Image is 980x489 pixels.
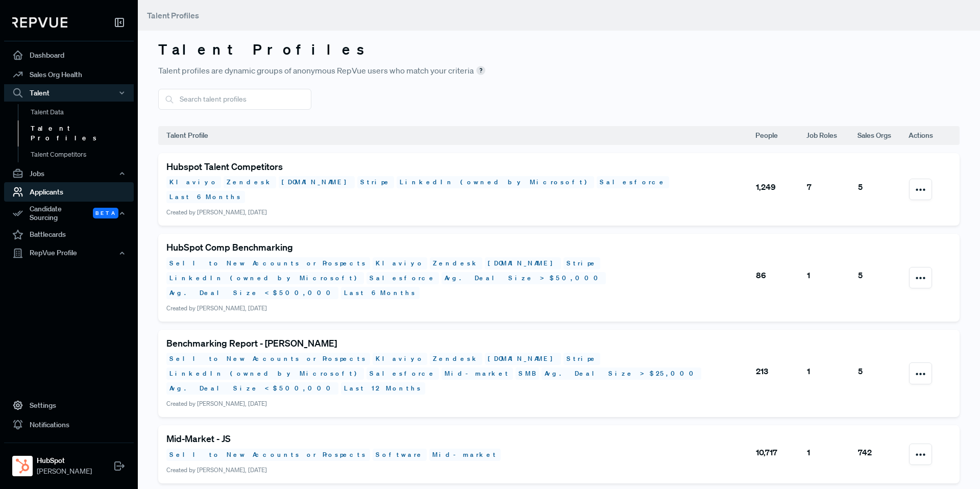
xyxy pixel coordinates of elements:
[93,208,118,218] span: Beta
[858,271,908,280] h6: 5
[373,257,427,270] div: Klaviyo
[366,368,439,380] div: Salesforce
[4,45,134,65] a: Dashboard
[909,126,960,145] th: Actions
[166,466,267,474] span: Created by [PERSON_NAME], [DATE]
[166,449,370,461] div: Sell to New Accounts or Prospects
[166,287,338,299] div: Avg. Deal Size < $500,000
[158,126,755,145] th: Talent Profile
[563,257,600,270] div: Stripe
[807,182,857,192] h6: 7
[756,182,806,192] h6: 1,249
[516,368,539,380] div: SMB
[166,338,755,349] h5: Benchmarking Report - [PERSON_NAME]
[166,353,370,365] div: Sell to New Accounts or Prospects
[373,353,427,365] div: Klaviyo
[4,396,134,415] a: Settings
[430,353,482,365] div: Zendesk
[397,176,594,188] div: LinkedIn (owned by Microsoft)
[430,257,482,270] div: Zendesk
[4,182,134,202] a: Applicants
[37,466,92,477] span: [PERSON_NAME]
[756,448,806,457] h6: 10,717
[18,120,148,146] a: Talent Profiles
[442,272,606,284] div: Avg. Deal Size > $50,000
[485,353,561,365] div: [DOMAIN_NAME]
[158,64,485,77] span: Talent profiles are dynamic groups of anonymous RepVue users who match your criteria
[756,366,806,376] h6: 213
[357,176,394,188] div: Stripe
[166,433,755,445] h5: Mid-Market - JS
[166,161,755,173] h5: Hubspot Talent Competitors
[806,126,857,145] th: Job Roles
[166,368,364,380] div: LinkedIn (owned by Microsoft)
[858,366,908,376] h6: 5
[4,244,134,262] button: RepVue Profile
[542,368,701,380] div: Avg. Deal Size > $25,000
[12,17,67,28] img: RepVue
[807,271,857,280] h6: 1
[373,449,427,461] div: Software
[807,448,857,457] h6: 1
[166,242,755,253] h5: HubSpot Comp Benchmarking
[4,65,134,84] a: Sales Org Health
[485,257,561,270] div: [DOMAIN_NAME]
[756,271,806,280] h6: 86
[341,287,420,299] div: Last 6 Months
[4,84,134,102] button: Talent
[366,272,439,284] div: Salesforce
[18,146,148,163] a: Talent Competitors
[4,202,134,225] button: Candidate Sourcing Beta
[18,104,148,120] a: Talent Data
[166,382,338,395] div: Avg. Deal Size < $500,000
[158,41,485,58] h3: Talent Profiles
[147,10,199,20] span: Talent Profiles
[858,182,908,192] h6: 5
[158,89,311,110] input: Search talent profiles
[563,353,600,365] div: Stripe
[279,176,355,188] div: [DOMAIN_NAME]
[858,448,908,457] h6: 742
[4,443,134,481] a: HubSpotHubSpot[PERSON_NAME]
[341,382,425,395] div: Last 12 Months
[14,458,31,474] img: HubSpot
[166,257,370,270] div: Sell to New Accounts or Prospects
[166,191,245,203] div: Last 6 Months
[597,176,669,188] div: Salesforce
[442,368,513,380] div: Mid-market
[166,208,267,216] span: Created by [PERSON_NAME], [DATE]
[166,399,267,408] span: Created by [PERSON_NAME], [DATE]
[166,304,267,312] span: Created by [PERSON_NAME], [DATE]
[37,455,92,466] strong: HubSpot
[429,449,501,461] div: Mid-market
[4,225,134,244] a: Battlecards
[755,126,806,145] th: People
[224,176,276,188] div: Zendesk
[807,366,857,376] h6: 1
[166,176,221,188] div: Klaviyo
[857,126,909,145] th: Sales Orgs
[166,272,364,284] div: LinkedIn (owned by Microsoft)
[4,415,134,434] a: Notifications
[4,165,134,182] button: Jobs
[4,202,134,225] div: Candidate Sourcing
